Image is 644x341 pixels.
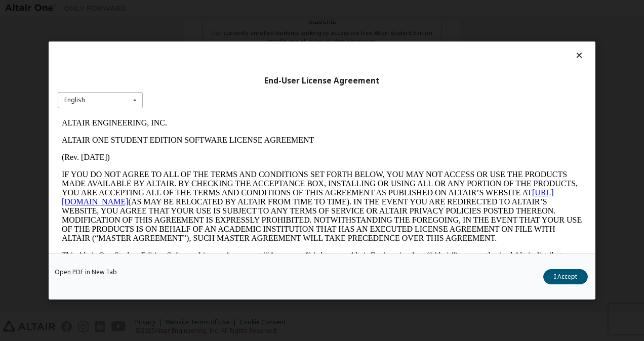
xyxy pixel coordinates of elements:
p: ALTAIR ONE STUDENT EDITION SOFTWARE LICENSE AGREEMENT [4,21,525,30]
p: (Rev. [DATE]) [4,38,525,48]
p: IF YOU DO NOT AGREE TO ALL OF THE TERMS AND CONDITIONS SET FORTH BELOW, YOU MAY NOT ACCESS OR USE... [4,56,525,129]
button: I Accept [543,269,588,284]
a: Open PDF in New Tab [55,269,117,275]
div: End-User License Agreement [58,76,586,86]
p: This Altair One Student Edition Software License Agreement (“Agreement”) is between Altair Engine... [4,137,525,173]
a: [URL][DOMAIN_NAME] [4,74,496,92]
div: English [64,97,85,103]
p: ALTAIR ENGINEERING, INC. [4,4,525,13]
